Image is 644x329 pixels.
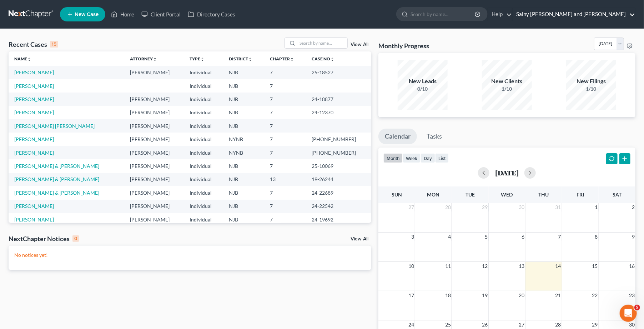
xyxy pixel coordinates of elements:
[264,200,306,213] td: 7
[555,203,562,211] span: 31
[628,262,635,270] span: 16
[312,56,334,61] a: Case Nounfold_more
[538,191,549,198] span: Thu
[378,41,429,50] h3: Monthly Progress
[264,146,306,159] td: 7
[592,320,599,329] span: 29
[223,200,265,213] td: NJB
[566,85,616,93] div: 1/10
[594,233,599,241] span: 8
[408,291,415,300] span: 17
[306,133,371,146] td: [PHONE_NUMBER]
[27,57,31,61] i: unfold_more
[50,41,58,48] div: 15
[351,42,368,47] a: View All
[124,159,184,173] td: [PERSON_NAME]
[107,8,138,21] a: Home
[484,233,488,241] span: 5
[521,233,525,241] span: 6
[555,291,562,300] span: 21
[290,57,294,61] i: unfold_more
[223,119,265,133] td: NJB
[306,200,371,213] td: 24-22542
[223,159,265,173] td: NJB
[481,262,488,270] span: 12
[481,320,488,329] span: 26
[124,146,184,159] td: [PERSON_NAME]
[124,93,184,106] td: [PERSON_NAME]
[594,203,599,211] span: 1
[184,213,223,226] td: Individual
[408,262,415,270] span: 10
[184,93,223,106] td: Individual
[264,119,306,133] td: 7
[398,85,448,93] div: 0/10
[9,234,79,243] div: NextChapter Notices
[153,57,157,61] i: unfold_more
[124,173,184,186] td: [PERSON_NAME]
[14,83,54,89] a: [PERSON_NAME]
[411,8,476,21] input: Search by name...
[124,213,184,226] td: [PERSON_NAME]
[421,153,435,163] button: day
[518,262,525,270] span: 13
[330,57,334,61] i: unfold_more
[427,191,440,198] span: Mon
[14,56,31,61] a: Nameunfold_more
[138,8,184,21] a: Client Portal
[628,320,635,329] span: 30
[558,233,562,241] span: 7
[223,79,265,93] td: NJB
[9,40,58,49] div: Recent Cases
[403,153,421,163] button: week
[378,129,417,144] a: Calendar
[392,191,402,198] span: Sun
[14,176,99,182] a: [PERSON_NAME] & [PERSON_NAME]
[223,146,265,159] td: NYNB
[435,153,449,163] button: list
[351,236,368,241] a: View All
[14,216,54,223] a: [PERSON_NAME]
[482,85,532,93] div: 1/10
[14,163,99,169] a: [PERSON_NAME] & [PERSON_NAME]
[124,186,184,199] td: [PERSON_NAME]
[223,106,265,119] td: NJB
[444,203,452,211] span: 28
[124,119,184,133] td: [PERSON_NAME]
[420,129,448,144] a: Tasks
[264,93,306,106] td: 7
[124,200,184,213] td: [PERSON_NAME]
[184,119,223,133] td: Individual
[14,123,95,129] a: [PERSON_NAME] [PERSON_NAME]
[264,106,306,119] td: 7
[223,186,265,199] td: NJB
[447,233,452,241] span: 4
[184,200,223,213] td: Individual
[306,146,371,159] td: [PHONE_NUMBER]
[270,56,294,61] a: Chapterunfold_more
[184,106,223,119] td: Individual
[14,190,99,196] a: [PERSON_NAME] & [PERSON_NAME]
[248,57,253,61] i: unfold_more
[229,56,253,61] a: Districtunfold_more
[481,203,488,211] span: 29
[577,191,584,198] span: Fri
[184,186,223,199] td: Individual
[14,251,366,259] p: No notices yet!
[501,191,513,198] span: Wed
[481,291,488,300] span: 19
[466,191,475,198] span: Tue
[631,233,635,241] span: 9
[184,133,223,146] td: Individual
[444,291,452,300] span: 18
[264,186,306,199] td: 7
[518,291,525,300] span: 20
[306,173,371,186] td: 19-26244
[223,213,265,226] td: NJB
[518,203,525,211] span: 30
[184,79,223,93] td: Individual
[184,8,239,21] a: Directory Cases
[306,186,371,199] td: 24-22689
[306,213,371,226] td: 24-19692
[75,12,99,17] span: New Case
